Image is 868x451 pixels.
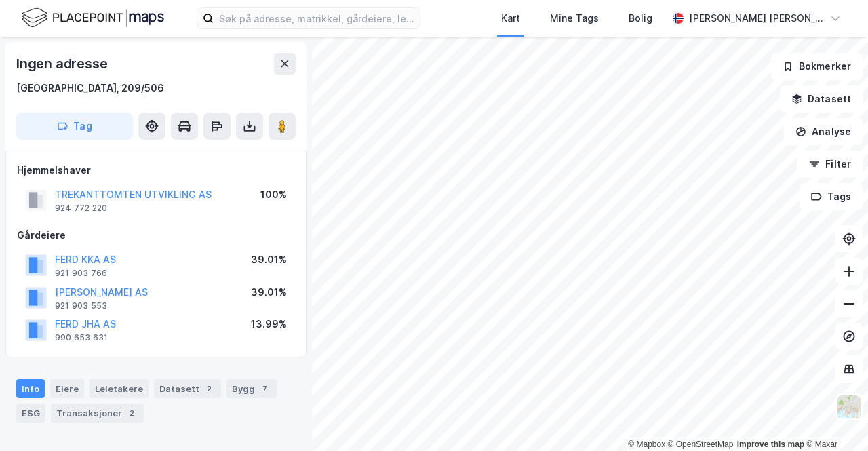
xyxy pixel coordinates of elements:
[51,404,144,423] div: Transaksjoner
[689,10,825,26] div: [PERSON_NAME] [PERSON_NAME]
[202,382,216,395] div: 2
[784,118,863,145] button: Analyse
[800,183,863,210] button: Tags
[629,10,652,26] div: Bolig
[780,85,863,113] button: Datasett
[16,53,110,75] div: Ingen adresse
[55,300,107,311] div: 921 903 553
[800,386,868,451] iframe: Chat Widget
[16,113,133,140] button: Tag
[251,284,287,300] div: 39.01%
[16,80,164,96] div: [GEOGRAPHIC_DATA], 209/506
[50,379,84,398] div: Eiere
[258,382,271,395] div: 7
[214,8,420,28] input: Søk på adresse, matrikkel, gårdeiere, leietakere eller personer
[22,6,164,30] img: logo.f888ab2527a4732fd821a326f86c7f29.svg
[154,379,221,398] div: Datasett
[737,439,804,449] a: Improve this map
[17,162,295,178] div: Hjemmelshaver
[251,316,287,332] div: 13.99%
[226,379,277,398] div: Bygg
[16,404,45,423] div: ESG
[550,10,599,26] div: Mine Tags
[125,406,138,420] div: 2
[55,268,107,279] div: 921 903 766
[16,379,45,398] div: Info
[771,53,863,80] button: Bokmerker
[251,252,287,268] div: 39.01%
[668,439,734,449] a: OpenStreetMap
[55,203,107,214] div: 924 772 220
[17,227,295,243] div: Gårdeiere
[628,439,665,449] a: Mapbox
[90,379,149,398] div: Leietakere
[501,10,520,26] div: Kart
[260,187,287,203] div: 100%
[55,332,108,343] div: 990 653 631
[797,151,863,178] button: Filter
